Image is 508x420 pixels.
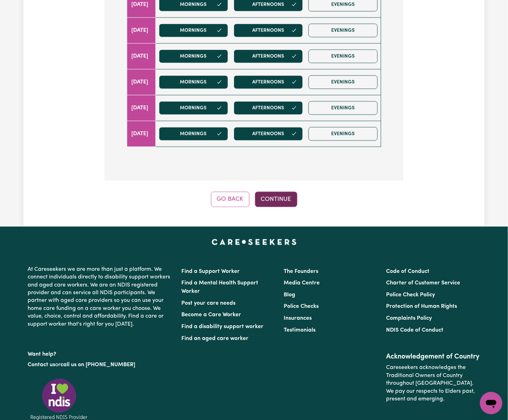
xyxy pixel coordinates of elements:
a: Find a disability support worker [181,324,263,330]
a: Careseekers home page [212,239,297,245]
a: Media Centre [284,281,320,286]
td: [DATE] [127,69,156,95]
td: [DATE] [127,43,156,69]
button: Continue [255,192,297,207]
button: Mornings [159,101,228,115]
button: Mornings [159,50,228,63]
a: Blog [284,292,295,298]
button: Mornings [159,24,228,37]
a: Find a Support Worker [181,269,240,275]
button: Afternoons [234,127,303,141]
button: Afternoons [234,75,303,89]
a: Charter of Customer Service [386,281,460,286]
p: Want help? [28,348,173,359]
a: Code of Conduct [386,269,430,275]
p: At Careseekers we are more than just a platform. We connect individuals directly to disability su... [28,263,173,331]
h2: Acknowledgement of Country [386,353,480,361]
a: Post your care needs [181,301,235,306]
button: Mornings [159,127,228,141]
a: Contact us [28,362,55,368]
button: Afternoons [234,101,303,115]
a: Police Checks [284,304,319,310]
button: Evenings [309,127,378,141]
td: [DATE] [127,17,156,43]
td: [DATE] [127,95,156,121]
p: Careseekers acknowledges the Traditional Owners of Country throughout [GEOGRAPHIC_DATA]. We pay o... [386,361,480,406]
iframe: Button to launch messaging window [480,392,502,414]
a: The Founders [284,269,318,275]
button: Evenings [309,75,378,89]
a: Become a Care Worker [181,312,241,318]
a: Testimonials [284,328,315,333]
a: Find a Mental Health Support Worker [181,281,258,295]
a: Find an aged care worker [181,336,248,342]
a: NDIS Code of Conduct [386,328,444,333]
button: Evenings [309,101,378,115]
button: Mornings [159,75,228,89]
a: Complaints Policy [386,316,432,321]
button: Afternoons [234,50,303,63]
button: Evenings [309,24,378,37]
button: Evenings [309,50,378,63]
button: Go Back [211,192,249,207]
a: Police Check Policy [386,292,435,298]
button: Afternoons [234,24,303,37]
a: call us on [PHONE_NUMBER] [60,362,135,368]
p: or [28,359,173,372]
a: Protection of Human Rights [386,304,457,310]
a: Insurances [284,316,312,321]
td: [DATE] [127,121,156,147]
